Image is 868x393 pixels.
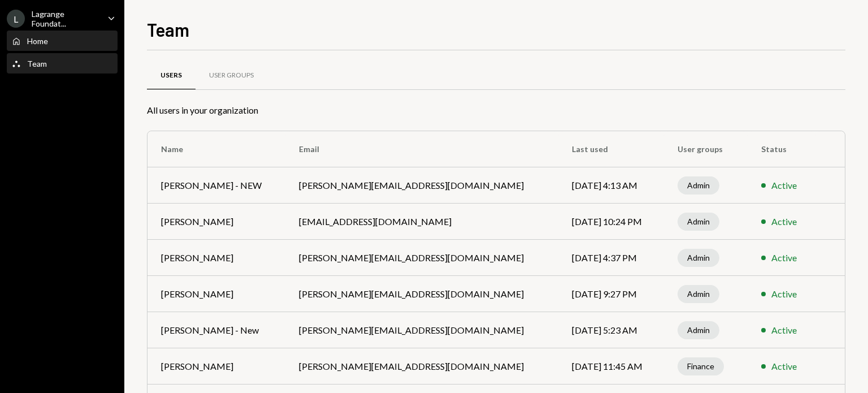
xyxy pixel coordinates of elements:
[147,167,285,204] td: [PERSON_NAME] - NEW
[558,167,664,204] td: [DATE] 4:13 AM
[285,131,558,167] th: Email
[147,240,285,276] td: [PERSON_NAME]
[32,9,98,28] div: Lagrange Foundat...
[771,323,797,337] div: Active
[558,131,664,167] th: Last used
[147,103,845,117] div: All users in your organization
[209,71,254,80] div: User Groups
[771,215,797,228] div: Active
[285,348,558,385] td: [PERSON_NAME][EMAIL_ADDRESS][DOMAIN_NAME]
[678,285,719,303] div: Admin
[147,276,285,312] td: [PERSON_NAME]
[285,276,558,312] td: [PERSON_NAME][EMAIL_ADDRESS][DOMAIN_NAME]
[285,204,558,240] td: [EMAIL_ADDRESS][DOMAIN_NAME]
[558,348,664,385] td: [DATE] 11:45 AM
[771,287,797,301] div: Active
[678,321,719,339] div: Admin
[678,357,724,375] div: Finance
[748,131,815,167] th: Status
[558,204,664,240] td: [DATE] 10:24 PM
[147,348,285,385] td: [PERSON_NAME]
[7,31,118,51] a: Home
[558,240,664,276] td: [DATE] 4:37 PM
[27,59,47,68] div: Team
[678,176,719,195] div: Admin
[160,71,182,80] div: Users
[771,251,797,265] div: Active
[771,360,797,373] div: Active
[7,53,118,74] a: Team
[664,131,748,167] th: User groups
[285,312,558,348] td: [PERSON_NAME][EMAIL_ADDRESS][DOMAIN_NAME]
[558,312,664,348] td: [DATE] 5:23 AM
[558,276,664,312] td: [DATE] 9:27 PM
[27,36,48,46] div: Home
[771,179,797,192] div: Active
[147,62,196,90] a: Users
[285,240,558,276] td: [PERSON_NAME][EMAIL_ADDRESS][DOMAIN_NAME]
[147,131,285,167] th: Name
[285,167,558,204] td: [PERSON_NAME][EMAIL_ADDRESS][DOMAIN_NAME]
[678,213,719,231] div: Admin
[147,204,285,240] td: [PERSON_NAME]
[7,10,25,28] div: L
[196,62,267,90] a: User Groups
[678,249,719,267] div: Admin
[147,312,285,348] td: [PERSON_NAME] - New
[147,18,189,41] h1: Team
